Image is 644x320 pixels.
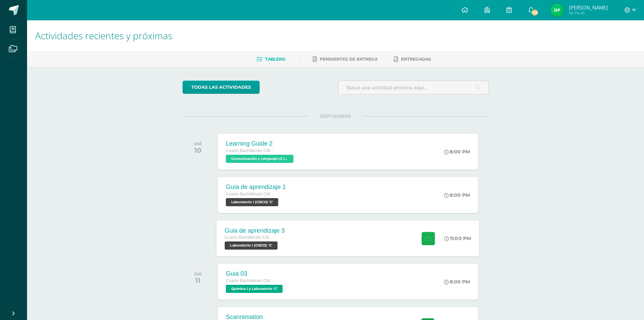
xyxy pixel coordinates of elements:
div: 10 [194,146,202,154]
span: Cuarto Bachillerato CMP Bachillerato en CCLL con Orientación en Computación [226,192,277,196]
span: Cuarto Bachillerato CMP Bachillerato en CCLL con Orientación en Computación [226,148,277,153]
span: Cuarto Bachillerato CMP Bachillerato en CCLL con Orientación en Computación [225,235,276,240]
div: Learning Guide 2 [226,140,295,147]
span: SEPTIEMBRE [309,113,362,119]
span: Mi Perfil [569,10,608,16]
div: Guia 03 [226,270,284,277]
span: Tablero [265,57,285,62]
div: 11:00 PM [445,235,471,241]
div: 11 [194,276,202,284]
div: Guia de aprendizaje 3 [225,227,285,234]
span: Actividades recientes y próximas [35,29,172,42]
span: Laboratorio I (CISCO) 'C' [225,241,278,250]
a: Tablero [257,54,285,65]
div: MIÉ [194,142,202,146]
img: 044602a2241fa7202fddbc7715f74b72.png [550,3,564,17]
div: JUE [194,272,202,276]
div: 8:00 PM [444,192,470,198]
span: 269 [531,9,539,16]
a: todas las Actividades [183,81,260,94]
input: Busca una actividad próxima aquí... [338,81,488,94]
a: Pendientes de entrega [313,54,378,65]
div: Guía de aprendizaje 1 [226,184,286,191]
div: 8:00 PM [444,149,470,155]
span: Pendientes de entrega [320,57,378,62]
span: Cuarto Bachillerato CMP Bachillerato en CCLL con Orientación en Computación [226,278,277,283]
a: Entregadas [394,54,431,65]
span: Entregadas [401,57,431,62]
span: Comunicación y Lenguaje L3 Inglés 'C' [226,155,293,163]
span: [PERSON_NAME] [569,4,608,11]
span: Laboratorio I (CISCO) 'C' [226,198,278,206]
span: Química I y Laboratorio 'C' [226,285,283,293]
div: 8:00 PM [444,279,470,285]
